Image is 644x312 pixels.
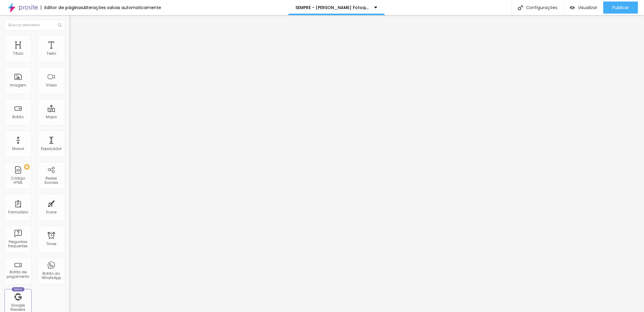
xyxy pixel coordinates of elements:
[13,115,24,119] div: Botão
[39,176,63,185] div: Redes Sociais
[518,5,523,10] img: Icone
[8,210,28,214] div: Formulário
[39,271,63,280] div: Botão do WhatsApp
[564,2,603,14] button: Visualizar
[46,242,56,246] div: Timer
[6,303,30,312] div: Google Reviews
[570,5,575,10] img: view-1.svg
[46,115,57,119] div: Mapa
[612,5,629,10] span: Publicar
[578,5,597,10] span: Visualizar
[41,5,83,10] div: Editor de páginas
[5,20,65,31] input: Buscar elemento
[46,83,57,87] div: Vídeo
[46,51,56,56] div: Texto
[46,210,57,214] div: Ícone
[6,176,30,185] div: Código HTML
[12,287,25,291] div: Novo
[603,2,638,14] button: Publicar
[13,51,23,56] div: Título
[12,147,24,151] div: Divisor
[83,5,161,10] div: Alterações salvas automaticamente
[69,15,644,312] iframe: Editor
[6,270,30,279] div: Botão de pagamento
[10,83,26,87] div: Imagem
[41,147,62,151] div: Espaçador
[296,5,370,10] p: SEMPRE - [PERSON_NAME] Fotografia - Apresentação
[58,23,62,27] img: Icone
[6,240,30,249] div: Perguntas frequentes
